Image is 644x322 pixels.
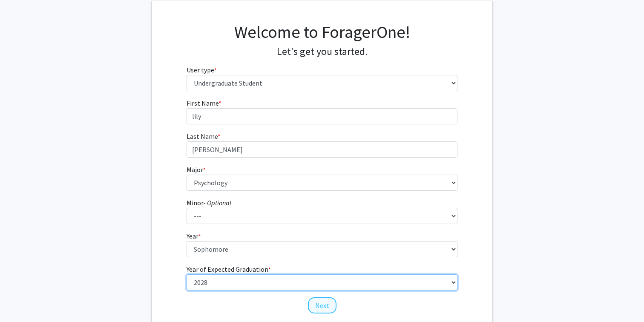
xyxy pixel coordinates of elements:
label: Minor [187,198,231,208]
h4: Let's get you started. [187,46,458,58]
span: Last Name [187,132,218,141]
i: - Optional [204,198,231,207]
label: Major [187,164,206,175]
iframe: Chat [6,284,36,316]
h1: Welcome to ForagerOne! [187,22,458,42]
label: Year of Expected Graduation [187,264,271,274]
label: Year [187,231,201,241]
label: User type [187,65,217,75]
button: Next [308,297,336,313]
span: First Name [187,99,218,107]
